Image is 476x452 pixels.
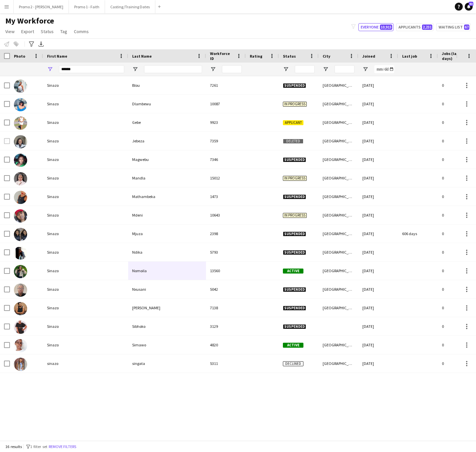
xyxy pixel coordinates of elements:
input: City Filter Input [335,65,354,73]
div: Ndika [128,243,206,261]
div: 7359 [206,132,246,150]
div: 10643 [206,206,246,224]
span: Suspended [283,194,306,199]
app-action-btn: Advanced filters [27,40,35,48]
div: [DATE] [358,150,398,169]
span: Suspended [283,231,306,236]
div: 10087 [206,95,246,113]
div: Sinazo [43,206,128,224]
div: 7346 [206,150,246,169]
span: City [323,54,330,59]
img: Sinazo Mandla [14,172,27,185]
div: [DATE] [358,113,398,131]
button: Casting/Training Dates [105,0,155,13]
span: Workforce ID [210,51,234,61]
div: 4820 [206,336,246,354]
div: Sibhoko [128,317,206,335]
button: Promo 1 - Faith [69,0,105,13]
div: [DATE] [358,95,398,113]
div: [GEOGRAPHIC_DATA] [319,169,358,187]
a: Comms [71,27,91,36]
img: Sinazo Peter [14,302,27,315]
input: First Name Filter Input [59,65,124,73]
img: Sinazo Blou [14,79,27,93]
span: Suspended [283,83,306,88]
div: [DATE] [358,280,398,298]
span: Suspended [283,157,306,162]
div: [DATE] [358,299,398,317]
input: Status Filter Input [295,65,315,73]
div: Nxusani [128,280,206,298]
div: Mandla [128,169,206,187]
div: 2398 [206,225,246,243]
div: [DATE] [358,169,398,187]
div: [DATE] [358,336,398,354]
input: Workforce ID Filter Input [222,65,242,73]
div: Sinazo [43,150,128,169]
div: [GEOGRAPHIC_DATA] [319,262,358,280]
div: Sinazo [43,317,128,335]
button: Open Filter Menu [323,66,329,72]
div: Sinazo [43,299,128,317]
input: Last Name Filter Input [144,65,202,73]
div: Blou [128,76,206,94]
div: Sinazo [43,243,128,261]
span: In progress [283,176,307,181]
div: Sinazo [43,169,128,187]
div: [GEOGRAPHIC_DATA] [319,187,358,206]
app-action-btn: Export XLSX [37,40,45,48]
span: In progress [283,102,307,107]
div: [GEOGRAPHIC_DATA] [319,336,358,354]
a: Export [19,27,37,36]
img: Sinazo Mdeni [14,209,27,223]
span: Comms [74,28,89,34]
span: Status [41,28,54,34]
img: Sinazo Magwebu [14,154,27,167]
span: 10,915 [380,25,392,30]
span: Suspended [283,250,306,255]
img: Sinazo Jebeza [14,135,27,148]
div: Sinazo [43,262,128,280]
button: Open Filter Menu [283,66,289,72]
span: 67 [464,25,469,30]
a: Tag [58,27,70,36]
img: Sinazo Sibhoko [14,321,27,334]
a: 53 [465,3,473,11]
div: Sinazo [43,225,128,243]
div: 15012 [206,169,246,187]
div: Sinazo [43,113,128,131]
button: Everyone10,915 [358,23,394,31]
div: [DATE] [358,243,398,261]
div: [GEOGRAPHIC_DATA] [319,225,358,243]
div: [DATE] [358,132,398,150]
div: Mjuza [128,225,206,243]
div: 13560 [206,262,246,280]
div: 1473 [206,187,246,206]
span: Export [21,28,34,34]
div: 9923 [206,113,246,131]
a: View [3,27,17,36]
button: Open Filter Menu [210,66,216,72]
div: [DATE] [358,76,398,94]
div: Mdeni [128,206,206,224]
img: Sinazo Mjuza [14,228,27,241]
div: 7138 [206,299,246,317]
div: 7261 [206,76,246,94]
div: Sinazo [43,336,128,354]
span: Declined [283,361,303,366]
img: Sinazo Dlambewu [14,98,27,111]
span: My Workforce [5,16,54,26]
div: [GEOGRAPHIC_DATA] [319,76,358,94]
div: [GEOGRAPHIC_DATA] [319,95,358,113]
div: Simawo [128,336,206,354]
div: [GEOGRAPHIC_DATA] [319,280,358,298]
div: Gebe [128,113,206,131]
div: Sinazo [43,76,128,94]
div: Jebeza [128,132,206,150]
div: [DATE] [358,225,398,243]
img: Sinazo Nomoila [14,265,27,278]
span: Active [283,269,303,274]
div: Magwebu [128,150,206,169]
button: Open Filter Menu [47,66,53,72]
div: 606 days [398,225,438,243]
